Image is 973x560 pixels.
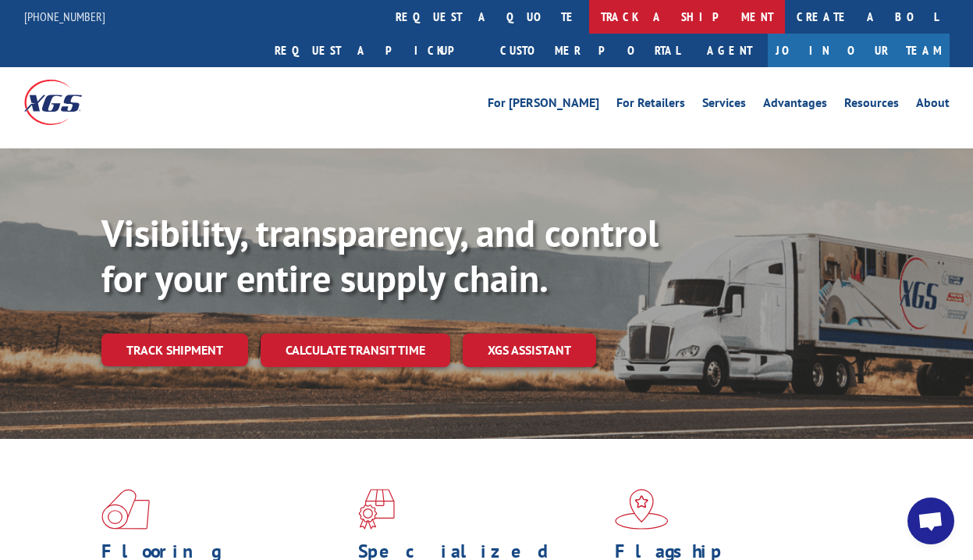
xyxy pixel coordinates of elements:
[263,34,488,67] a: Request a pickup
[101,334,248,366] a: Track shipment
[261,334,450,367] a: Calculate transit time
[24,9,105,24] a: [PHONE_NUMBER]
[844,97,899,114] a: Resources
[101,209,659,302] b: Visibility, transparency, and control for your entire supply chain.
[463,334,596,367] a: XGS ASSISTANT
[616,97,685,114] a: For Retailers
[488,97,599,114] a: For [PERSON_NAME]
[101,489,150,530] img: xgs-icon-total-supply-chain-intelligence-red
[615,489,669,530] img: xgs-icon-flagship-distribution-model-red
[702,97,746,114] a: Services
[763,97,827,114] a: Advantages
[916,97,950,114] a: About
[907,498,954,544] a: Open chat
[691,34,768,67] a: Agent
[768,34,950,67] a: Join Our Team
[358,489,395,530] img: xgs-icon-focused-on-flooring-red
[488,34,691,67] a: Customer Portal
